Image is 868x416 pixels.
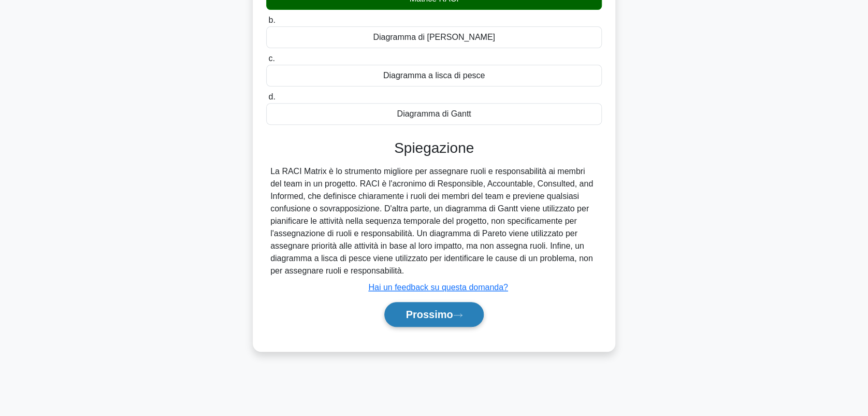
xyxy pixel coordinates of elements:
[406,309,453,320] font: Prossimo
[384,302,483,327] button: Prossimo
[268,16,275,24] span: b.
[268,54,274,63] span: c.
[266,65,602,87] div: Diagramma a lisca di pesce
[266,26,602,48] div: Diagramma di [PERSON_NAME]
[368,283,508,292] a: Hai un feedback su questa domanda?
[272,139,596,157] h3: Spiegazione
[266,103,602,125] div: Diagramma di Gantt
[270,165,598,277] div: La RACI Matrix è lo strumento migliore per assegnare ruoli e responsabilità ai membri del team in...
[268,92,275,101] span: d.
